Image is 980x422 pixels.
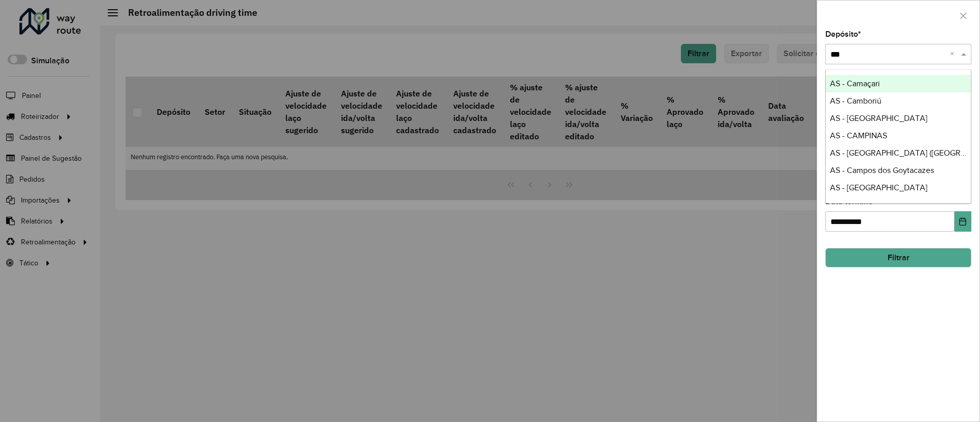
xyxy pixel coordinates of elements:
[830,79,880,88] span: AS - Camaçari
[825,248,971,267] button: Filtrar
[950,48,959,60] span: Clear all
[954,211,971,232] button: Choose Date
[830,166,934,175] span: AS - Campos dos Goytacazes
[830,183,927,192] span: AS - [GEOGRAPHIC_DATA]
[830,131,887,140] span: AS - CAMPINAS
[825,28,861,40] label: Depósito
[825,69,971,204] ng-dropdown-panel: Options list
[830,96,881,105] span: AS - Camboriú
[830,114,927,122] span: AS - [GEOGRAPHIC_DATA]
